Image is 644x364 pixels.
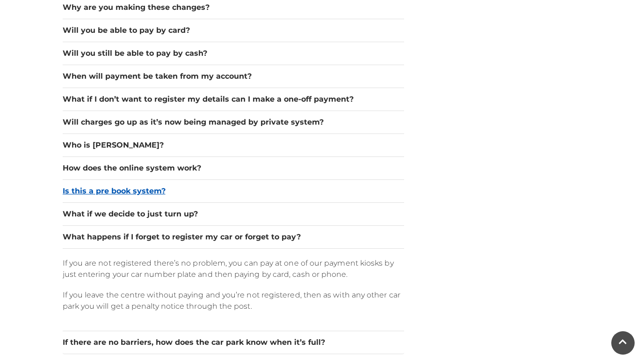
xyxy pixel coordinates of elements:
[63,258,404,280] p: If you are not registered there’s no problem, you can pay at one of our payment kiosks by just en...
[63,117,404,128] button: Will charges go up as it’s now being managed by private system?
[63,25,404,36] button: Will you be able to pay by card?
[63,186,404,197] button: Is this a pre book system?
[63,71,404,82] button: When will payment be taken from my account?
[63,94,404,105] button: What if I don’t want to register my details can I make a one-off payment?
[63,2,404,13] button: Why are you making these changes?
[63,163,404,174] button: How does the online system work?
[63,140,404,151] button: Who is [PERSON_NAME]?
[63,231,404,243] button: What happens if I forget to register my car or forget to pay?
[63,337,404,348] button: If there are no barriers, how does the car park know when it’s full?
[63,48,404,59] button: Will you still be able to pay by cash?
[63,290,404,312] p: If you leave the centre without paying and you’re not registered, then as with any other car park...
[63,208,404,220] button: What if we decide to just turn up?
